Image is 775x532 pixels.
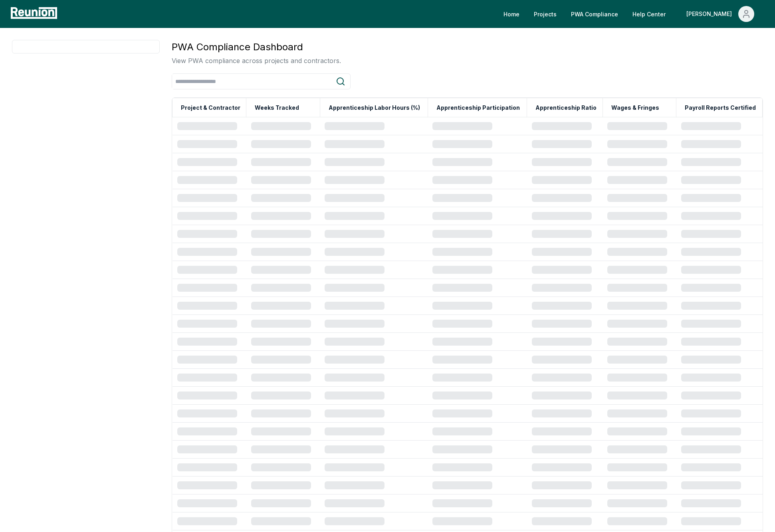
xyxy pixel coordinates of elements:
a: Home [497,6,526,22]
p: View PWA compliance across projects and contractors. [172,56,341,65]
div: [PERSON_NAME] [686,6,735,22]
button: Wages & Fringes [610,100,661,116]
button: Apprenticeship Labor Hours (%) [327,100,422,116]
button: Apprenticeship Participation [435,100,521,116]
button: Payroll Reports Certified [683,100,757,116]
button: Apprenticeship Ratio [534,100,598,116]
button: Weeks Tracked [253,100,301,116]
button: Project & Contractor [179,100,242,116]
nav: Main [497,6,767,22]
button: [PERSON_NAME] [680,6,761,22]
h3: PWA Compliance Dashboard [172,40,341,54]
a: Projects [527,6,563,22]
a: Help Center [626,6,672,22]
a: PWA Compliance [565,6,624,22]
